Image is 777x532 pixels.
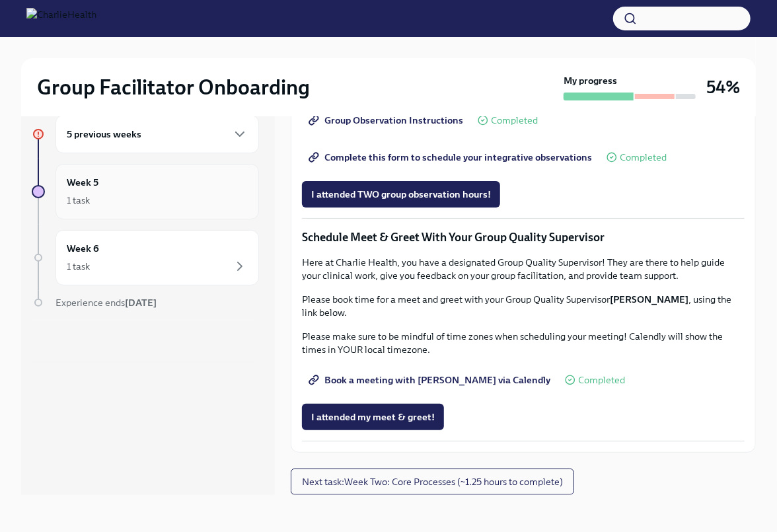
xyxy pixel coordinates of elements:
a: Week 61 task [32,230,259,285]
span: Completed [620,153,667,163]
span: Experience ends [55,297,157,309]
button: I attended my meet & greet! [302,404,444,430]
h6: Week 5 [67,175,98,190]
span: Complete this form to schedule your integrative observations [311,151,592,164]
p: Schedule Meet & Greet With Your Group Quality Supervisor [302,229,745,245]
p: Please make sure to be mindful of time zones when scheduling your meeting! Calendly will show the... [302,330,745,356]
strong: My progress [564,74,617,87]
button: I attended TWO group observation hours! [302,181,500,208]
h3: 54% [706,75,740,99]
strong: [PERSON_NAME] [610,293,688,305]
a: Complete this form to schedule your integrative observations [302,144,601,171]
h2: Group Facilitator Onboarding [37,74,310,100]
strong: [DATE] [125,297,157,309]
span: Group Observation Instructions [311,114,463,127]
div: 5 previous weeks [55,115,259,153]
span: Completed [578,375,625,385]
button: Next task:Week Two: Core Processes (~1.25 hours to complete) [291,469,574,495]
span: Completed [491,116,538,126]
a: Week 51 task [32,164,259,219]
span: I attended TWO group observation hours! [311,188,491,201]
h6: Week 6 [67,241,99,256]
img: CharlieHealth [26,8,96,29]
p: Please book time for a meet and greet with your Group Quality Supervisor , using the link below. [302,293,745,319]
div: 1 task [67,260,90,273]
h6: 5 previous weeks [67,127,141,141]
p: Here at Charlie Health, you have a designated Group Quality Supervisor! They are there to help gu... [302,256,745,282]
a: Group Observation Instructions [302,107,472,133]
span: Book a meeting with [PERSON_NAME] via Calendly [311,373,550,387]
a: Book a meeting with [PERSON_NAME] via Calendly [302,367,560,393]
span: Next task : Week Two: Core Processes (~1.25 hours to complete) [302,475,563,488]
span: I attended my meet & greet! [311,410,435,424]
div: 1 task [67,194,90,207]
